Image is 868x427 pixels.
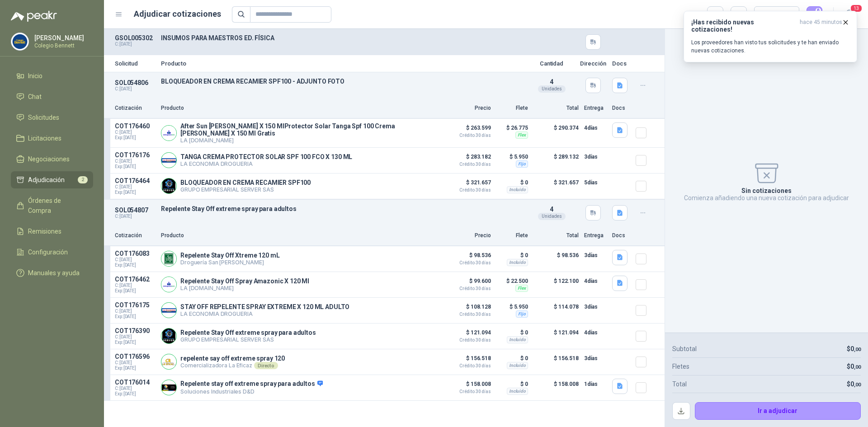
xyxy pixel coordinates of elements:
[533,151,579,169] p: $ 289.132
[533,231,579,240] p: Total
[11,150,93,168] a: Negociaciones
[180,137,440,144] p: LA [DOMAIN_NAME]
[847,361,861,371] p: $
[672,379,687,389] p: Total
[161,303,176,318] img: Company Logo
[161,78,524,85] p: BLOQUEADOR EN CREMA RECAMIER SPF100 - ADJUNTO FOTO
[180,259,280,266] p: Droguería San [PERSON_NAME]
[584,379,607,389] p: 1 días
[850,4,863,13] span: 13
[115,151,156,159] p: COT176176
[672,344,697,354] p: Subtotal
[115,386,156,391] span: C: [DATE]
[841,6,857,23] button: 13
[115,164,156,169] span: Exp: [DATE]
[854,347,861,352] span: ,00
[115,257,156,263] span: C: [DATE]
[854,382,861,388] span: ,00
[115,104,156,113] p: Cotización
[115,159,156,164] span: C: [DATE]
[28,268,80,278] span: Manuales y ayuda
[115,327,156,334] p: COT176390
[115,42,156,47] p: C: [DATE]
[446,188,491,192] span: Crédito 30 días
[515,131,528,139] div: Flex
[446,231,491,240] p: Precio
[446,177,491,192] p: $ 321.657
[446,133,491,138] span: Crédito 30 días
[446,312,491,317] span: Crédito 30 días
[180,355,285,362] p: repelente say off extreme spray 120
[612,61,630,66] p: Docs
[115,130,156,135] span: C: [DATE]
[11,67,93,84] a: Inicio
[507,362,528,369] div: Incluido
[533,379,579,397] p: $ 158.008
[496,177,528,188] p: $ 0
[533,104,579,113] p: Total
[584,104,607,113] p: Entrega
[28,247,68,257] span: Configuración
[446,162,491,167] span: Crédito 30 días
[515,285,528,292] div: Flex
[115,250,156,257] p: COT176083
[115,177,156,184] p: COT176464
[161,34,524,42] p: INSUMOS PARA MAESTROS ED. FÍSICA
[584,231,607,240] p: Entrega
[161,178,176,193] img: Company Logo
[180,388,323,395] p: Soluciones Industriales D&D
[516,160,528,168] div: Fijo
[28,133,61,143] span: Licitaciones
[854,364,861,370] span: ,00
[28,226,61,236] span: Remisiones
[115,334,156,340] span: C: [DATE]
[11,130,93,147] a: Licitaciones
[78,176,88,183] span: 2
[115,288,156,294] span: Exp: [DATE]
[28,196,85,216] span: Órdenes de Compra
[496,276,528,286] p: $ 22.500
[11,192,93,219] a: Órdenes de Compra
[161,153,176,168] img: Company Logo
[538,85,566,93] div: Unidades
[533,177,579,195] p: $ 321.657
[446,338,491,343] span: Crédito 30 días
[11,11,57,22] img: Logo peakr
[672,361,689,371] p: Fletes
[161,354,176,369] img: Company Logo
[180,160,352,167] p: LA ECONOMIA DROGUERIA
[180,310,349,317] p: LA ECONOMIA DROGUERIA
[115,263,156,268] span: Exp: [DATE]
[533,276,579,294] p: $ 122.100
[850,363,861,370] span: 0
[584,250,607,261] p: 3 días
[446,353,491,368] p: $ 156.518
[684,194,849,202] p: Comienza añadiendo una nueva cotización para adjudicar
[115,190,156,195] span: Exp: [DATE]
[446,104,491,113] p: Precio
[691,38,849,55] p: Los proveedores han visto tus solicitudes y te han enviado nuevas cotizaciones.
[115,184,156,190] span: C: [DATE]
[115,340,156,345] span: Exp: [DATE]
[529,61,574,66] p: Cantidad
[161,205,524,212] p: Repelente Stay Off extreme spray para adultos
[115,366,156,371] span: Exp: [DATE]
[807,6,823,23] button: 0
[115,135,156,141] span: Exp: [DATE]
[115,301,156,309] p: COT176175
[254,362,278,369] div: Directo
[446,151,491,167] p: $ 283.182
[180,179,311,186] p: BLOQUEADOR EN CREMA RECAMIER SPF100
[850,345,861,352] span: 0
[584,301,607,312] p: 3 días
[161,251,176,266] img: Company Logo
[28,154,70,164] span: Negociaciones
[34,35,91,41] p: [PERSON_NAME]
[180,122,440,137] p: After Sun [PERSON_NAME] X 150 MlProtector Solar Tanga Spf 100 Crema [PERSON_NAME] X 150 Ml Gratis
[180,252,280,259] p: Repelente Stay Off Xtreme 120 mL
[180,380,323,388] p: Repelente stay off extreme spray para adultos
[11,223,93,240] a: Remisiones
[446,301,491,317] p: $ 108.128
[115,314,156,319] span: Exp: [DATE]
[691,19,796,33] h3: ¡Has recibido nuevas cotizaciones!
